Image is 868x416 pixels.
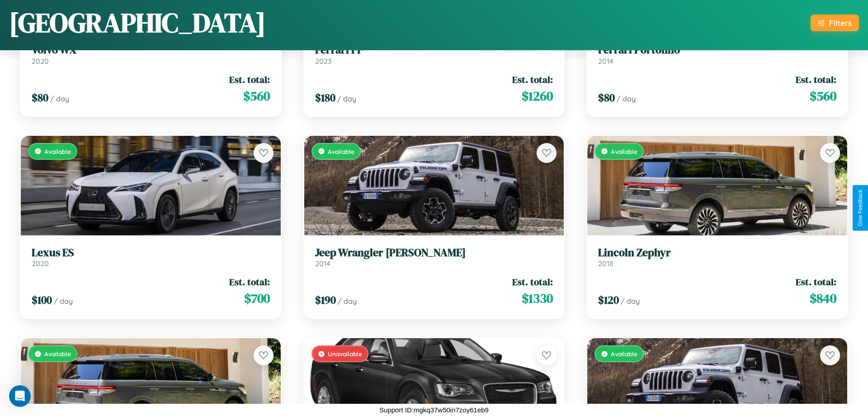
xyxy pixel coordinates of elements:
span: / day [337,94,356,103]
a: Ferrari FF2023 [315,43,553,66]
span: $ 190 [315,292,336,307]
button: Filters [811,14,859,31]
span: $ 1330 [522,289,553,307]
span: Est. total: [229,275,270,288]
span: 2014 [598,57,613,66]
h3: Lincoln Zephyr [598,246,836,259]
span: 2020 [32,259,49,268]
div: Give Feedback [857,190,863,226]
span: $ 100 [32,292,52,307]
a: Lexus ES2020 [32,246,270,268]
span: $ 840 [810,289,836,307]
span: Available [44,148,71,155]
h1: [GEOGRAPHIC_DATA] [9,4,266,41]
span: Est. total: [512,73,553,86]
h3: Jeep Wrangler [PERSON_NAME] [315,246,553,259]
span: 2020 [32,57,49,66]
span: Available [611,148,637,155]
a: Lincoln Zephyr2018 [598,246,836,268]
span: Unavailable [328,350,362,358]
h3: Ferrari FF [315,43,553,57]
p: Support ID: mgkq37w50in7zoy61eb9 [379,404,489,416]
span: Est. total: [796,73,836,86]
span: $ 80 [598,90,615,105]
span: $ 180 [315,90,335,105]
span: $ 700 [244,289,270,307]
span: Available [44,350,71,358]
span: / day [621,296,640,306]
span: Est. total: [796,275,836,288]
span: / day [50,94,69,103]
h3: Volvo WX [32,43,270,57]
a: Volvo WX2020 [32,43,270,66]
span: Est. total: [229,73,270,86]
h3: Lexus ES [32,246,270,259]
span: $ 560 [810,87,836,105]
span: Est. total: [512,275,553,288]
span: 2023 [315,57,331,66]
div: Filters [829,18,852,28]
a: Ferrari Portofino2014 [598,43,836,66]
a: Jeep Wrangler [PERSON_NAME]2014 [315,246,553,268]
h3: Ferrari Portofino [598,43,836,57]
iframe: Intercom live chat [9,385,31,407]
span: Available [611,350,637,358]
span: / day [338,296,357,306]
span: / day [617,94,636,103]
span: / day [54,296,73,306]
span: 2014 [315,259,330,268]
span: 2018 [598,259,613,268]
span: Available [328,148,354,155]
span: $ 1260 [522,87,553,105]
span: $ 560 [243,87,270,105]
span: $ 120 [598,292,619,307]
span: $ 80 [32,90,48,105]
